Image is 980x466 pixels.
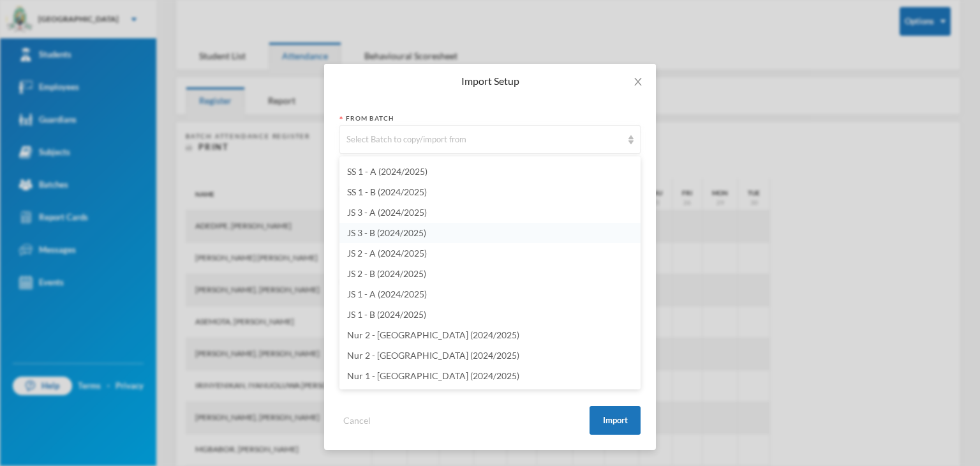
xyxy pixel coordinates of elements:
div: Import Setup [339,74,641,88]
div: Select Batch to copy/import from [346,133,622,146]
span: JS 3 - A (2024/2025) [347,207,427,218]
span: SS 1 - A (2024/2025) [347,166,427,177]
span: JS 2 - B (2024/2025) [347,268,426,279]
i: icon: close [633,77,643,87]
span: JS 2 - A (2024/2025) [347,248,427,259]
span: JS 3 - B (2024/2025) [347,227,426,238]
span: Nur 1 - [GEOGRAPHIC_DATA] (2024/2025) [347,370,519,381]
span: Nur 2 - [GEOGRAPHIC_DATA] (2024/2025) [347,329,519,340]
span: JS 1 - A (2024/2025) [347,289,427,299]
span: JS 1 - B (2024/2025) [347,309,426,320]
button: Close [620,64,656,100]
button: Cancel [339,413,375,428]
button: Import [590,406,641,435]
span: Nur 2 - [GEOGRAPHIC_DATA] (2024/2025) [347,350,519,361]
div: From Batch [339,114,641,123]
span: SS 1 - B (2024/2025) [347,186,427,197]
